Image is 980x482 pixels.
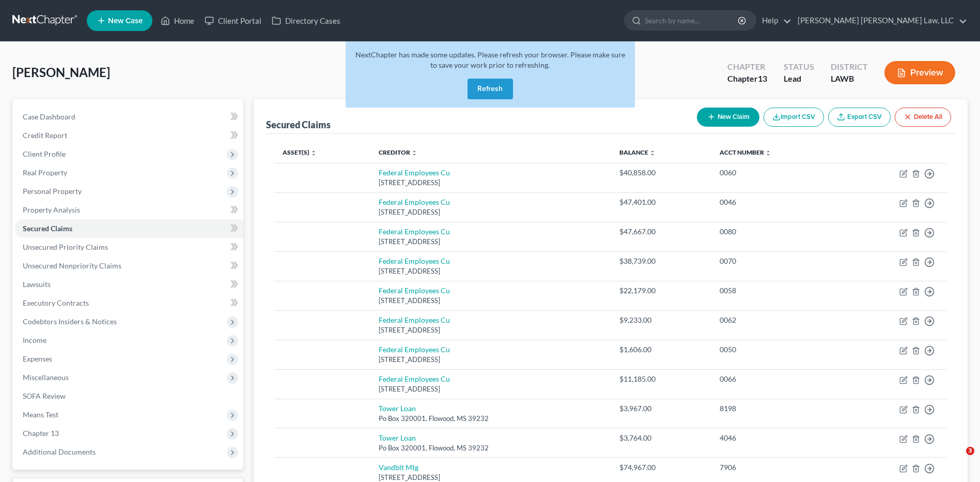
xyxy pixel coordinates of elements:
span: Unsecured Priority Claims [23,243,108,251]
span: Lawsuits [23,280,51,289]
div: 8198 [720,403,833,414]
div: District [831,61,868,73]
div: 7906 [720,462,833,473]
div: LAWB [831,73,868,85]
div: [STREET_ADDRESS] [379,384,603,394]
a: Federal Employees Cu [379,168,450,177]
a: Federal Employees Cu [379,198,450,206]
div: $22,179.00 [619,285,703,296]
a: Lawsuits [14,275,243,294]
a: Federal Employees Cu [379,257,450,265]
i: unfold_more [310,150,317,156]
div: $38,739.00 [619,256,703,266]
a: Tower Loan [379,404,416,413]
div: 0060 [720,168,833,178]
span: Property Analysis [23,205,80,214]
div: 4046 [720,433,833,443]
span: Unsecured Nonpriority Claims [23,261,121,270]
div: Secured Claims [266,118,331,131]
a: Help [757,11,791,30]
div: [STREET_ADDRESS] [379,325,603,335]
a: Asset(s) unfold_more [283,148,317,156]
div: 0046 [720,197,833,207]
div: $11,185.00 [619,374,703,384]
span: Income [23,336,46,344]
div: 0062 [720,315,833,325]
a: [PERSON_NAME] [PERSON_NAME] Law, LLC [792,11,967,30]
a: Executory Contracts [14,294,243,312]
div: Chapter [727,73,767,85]
button: Import CSV [764,108,824,127]
a: Case Dashboard [14,108,243,126]
div: [STREET_ADDRESS] [379,266,603,276]
i: unfold_more [765,150,771,156]
div: $47,401.00 [619,197,703,207]
a: Vandblt Mtg [379,463,418,472]
span: Chapter 13 [23,429,59,438]
div: 0058 [720,285,833,296]
span: Codebtors Insiders & Notices [23,317,117,326]
span: NextChapter has made some updates. Please refresh your browser. Please make sure to save your wor... [355,50,625,69]
div: [STREET_ADDRESS] [379,296,603,306]
div: Status [784,61,814,73]
span: Case Dashboard [23,112,75,121]
div: $74,967.00 [619,462,703,473]
i: unfold_more [411,150,417,156]
span: Miscellaneous [23,373,69,382]
a: SOFA Review [14,387,243,405]
button: Delete All [895,108,951,127]
a: Federal Employees Cu [379,286,450,295]
span: Secured Claims [23,224,72,233]
a: Export CSV [828,108,891,127]
a: Tower Loan [379,433,416,442]
input: Search by name... [645,11,739,30]
span: Means Test [23,410,58,419]
div: 0050 [720,344,833,355]
a: Federal Employees Cu [379,345,450,354]
a: Client Portal [199,11,267,30]
a: Home [155,11,199,30]
a: Federal Employees Cu [379,374,450,383]
i: unfold_more [649,150,656,156]
div: $9,233.00 [619,315,703,325]
span: Personal Property [23,187,82,195]
div: [STREET_ADDRESS] [379,355,603,365]
div: 0070 [720,256,833,266]
span: 13 [758,73,767,83]
a: Directory Cases [267,11,346,30]
button: Preview [884,61,955,84]
a: Acct Number unfold_more [720,148,771,156]
div: Po Box 320001, Flowood, MS 39232 [379,414,603,424]
div: $3,764.00 [619,433,703,443]
div: 0080 [720,227,833,237]
span: Expenses [23,354,52,363]
div: $3,967.00 [619,403,703,414]
a: Federal Employees Cu [379,227,450,236]
a: Federal Employees Cu [379,315,450,324]
span: Executory Contracts [23,298,89,307]
div: $47,667.00 [619,227,703,237]
div: [STREET_ADDRESS] [379,178,603,188]
span: Credit Report [23,131,67,140]
span: Client Profile [23,149,66,158]
a: Secured Claims [14,219,243,238]
a: Property Analysis [14,201,243,219]
div: Po Box 320001, Flowood, MS 39232 [379,443,603,453]
button: Refresh [468,79,513,99]
div: Lead [784,73,814,85]
a: Credit Report [14,126,243,145]
div: $40,858.00 [619,168,703,178]
button: New Claim [697,108,759,127]
span: 3 [966,447,974,455]
span: SOFA Review [23,391,66,400]
span: Real Property [23,168,67,177]
a: Balance unfold_more [619,148,656,156]
span: Additional Documents [23,447,96,456]
span: New Case [108,17,143,25]
div: Chapter [727,61,767,73]
div: 0066 [720,374,833,384]
a: Unsecured Priority Claims [14,238,243,257]
div: [STREET_ADDRESS] [379,237,603,247]
span: [PERSON_NAME] [12,65,110,80]
div: $1,606.00 [619,344,703,355]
